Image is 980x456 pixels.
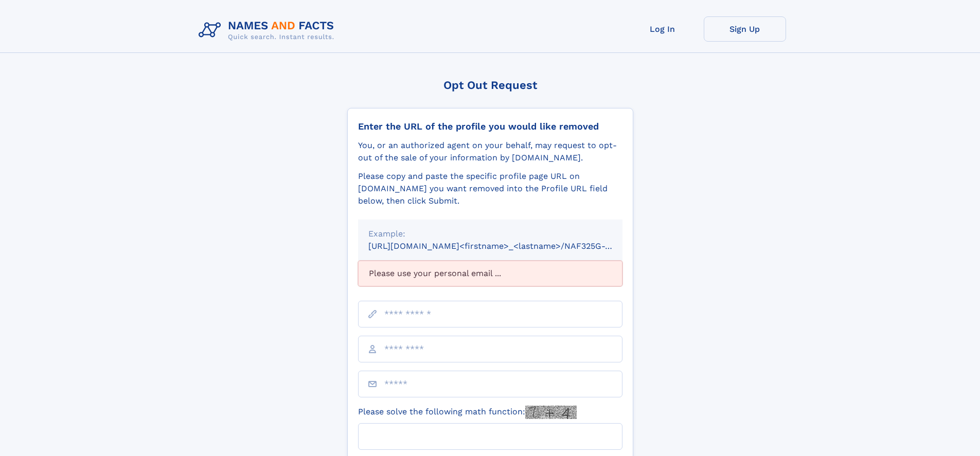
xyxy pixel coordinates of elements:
small: [URL][DOMAIN_NAME]<firstname>_<lastname>/NAF325G-xxxxxxxx [368,241,642,251]
div: Please use your personal email ... [358,261,622,286]
div: Example: [368,228,612,240]
a: Log In [621,16,704,42]
img: Logo Names and Facts [194,16,343,44]
label: Please solve the following math function: [358,406,577,419]
div: You, or an authorized agent on your behalf, may request to opt-out of the sale of your informatio... [358,139,622,164]
div: Enter the URL of the profile you would like removed [358,121,622,132]
a: Sign Up [704,16,786,42]
div: Please copy and paste the specific profile page URL on [DOMAIN_NAME] you want removed into the Pr... [358,170,622,207]
div: Opt Out Request [347,79,633,92]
